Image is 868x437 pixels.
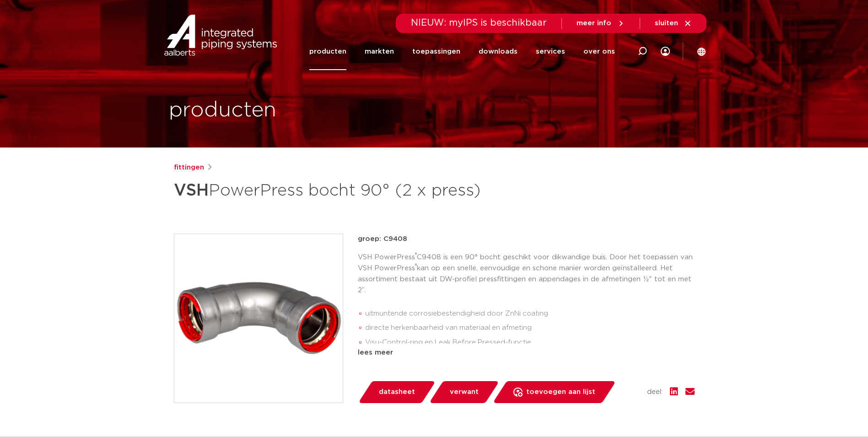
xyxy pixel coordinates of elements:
sup: ® [415,263,417,268]
a: markten [365,33,394,70]
span: datasheet [379,385,415,399]
nav: Menu [309,33,615,70]
h1: PowerPress bocht 90° (2 x press) [174,177,518,204]
li: Visu-Control-ring en Leak Before Pressed-functie [365,335,695,350]
div: my IPS [661,33,670,70]
a: services [536,33,565,70]
h1: producten [169,96,276,125]
a: toepassingen [412,33,460,70]
a: fittingen [174,162,204,173]
div: lees meer [358,347,695,358]
strong: VSH [174,182,209,199]
li: uitmuntende corrosiebestendigheid door ZnNi coating [365,306,695,321]
span: verwant [450,385,479,399]
a: verwant [429,381,499,403]
a: over ons [583,33,615,70]
p: groep: C9408 [358,234,695,245]
a: producten [309,33,346,70]
span: toevoegen aan lijst [526,385,595,399]
li: directe herkenbaarheid van materiaal en afmeting [365,321,695,335]
span: sluiten [655,20,678,27]
span: deel: [647,387,663,398]
a: downloads [479,33,518,70]
a: meer info [577,19,625,27]
a: sluiten [655,19,692,27]
p: VSH PowerPress C9408 is een 90° bocht geschikt voor dikwandige buis. Door het toepassen van VSH P... [358,252,695,296]
a: datasheet [358,381,436,403]
span: meer info [577,20,611,27]
span: NIEUW: myIPS is beschikbaar [411,18,547,27]
img: Product Image for VSH PowerPress bocht 90° (2 x press) [174,234,343,403]
sup: ® [415,252,417,257]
